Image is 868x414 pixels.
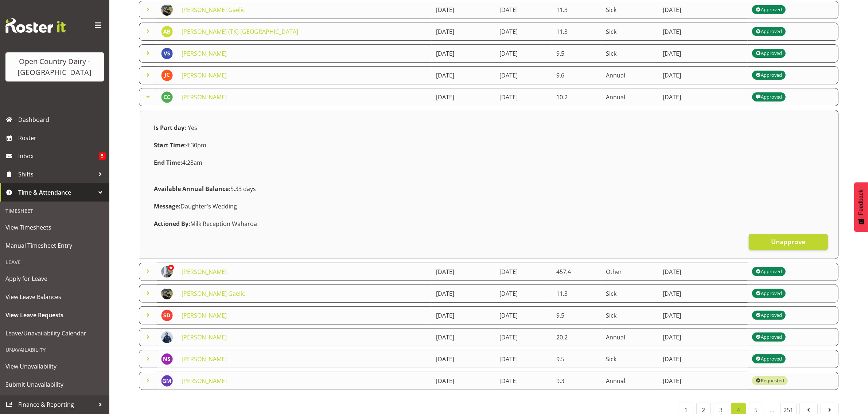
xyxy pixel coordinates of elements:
div: Daughter's Wedding [149,198,828,215]
td: [DATE] [658,263,748,281]
img: navreet-jawanda95c228f464e9d78a3a0393331bcd1ca2.png [161,331,173,343]
img: varninder-singh11212.jpg [161,48,173,59]
span: Unapprove [771,237,805,246]
td: 11.3 [552,284,602,303]
td: [DATE] [432,44,495,63]
td: Sick [602,284,658,303]
a: [PERSON_NAME] [182,311,227,319]
div: Approved [756,71,782,80]
div: Milk Reception Waharoa [149,215,828,232]
a: Apply for Leave [2,270,108,288]
td: [DATE] [658,284,748,303]
td: Annual [602,66,658,84]
td: Sick [602,350,658,368]
span: Finance & Reporting [18,399,95,410]
td: [DATE] [658,1,748,19]
td: [DATE] [495,372,552,390]
td: 457.4 [552,263,602,281]
td: 11.3 [552,1,602,19]
a: Leave/Unavailability Calendar [2,324,108,342]
span: View Unavailability [5,361,104,372]
td: [DATE] [432,350,495,368]
td: [DATE] [658,88,748,106]
a: [PERSON_NAME] [182,93,227,101]
button: Feedback - Show survey [854,182,868,232]
div: Approved [756,267,782,276]
span: Dashboard [18,114,106,125]
span: Leave/Unavailability Calendar [5,328,104,339]
td: Sick [602,23,658,41]
td: [DATE] [658,306,748,325]
span: Apply for Leave [5,273,104,284]
td: Annual [602,328,658,346]
td: [DATE] [658,350,748,368]
div: Open Country Dairy - [GEOGRAPHIC_DATA] [13,56,97,78]
span: Manual Timesheet Entry [5,240,104,251]
td: [DATE] [432,23,495,41]
td: Annual [602,88,658,106]
td: 9.5 [552,306,602,325]
td: [DATE] [432,306,495,325]
td: [DATE] [658,66,748,84]
div: 5.33 days [149,180,828,198]
td: 11.3 [552,23,602,41]
td: [DATE] [432,284,495,303]
td: [DATE] [432,328,495,346]
td: 10.2 [552,88,602,106]
button: Unapprove [749,234,828,250]
td: Sick [602,306,658,325]
td: [DATE] [432,372,495,390]
td: [DATE] [495,23,552,41]
td: 20.2 [552,328,602,346]
a: [PERSON_NAME] [182,71,227,79]
span: View Timesheets [5,222,104,233]
strong: Message: [154,202,180,210]
div: Leave [2,255,108,270]
a: [PERSON_NAME] [182,333,227,341]
td: [DATE] [432,263,495,281]
img: norman-sellen8201.jpg [161,353,173,365]
td: [DATE] [495,66,552,84]
a: Manual Timesheet Entry [2,236,108,255]
img: tom-gaelic9300e53aedea29d00dbd28ca83935911.png [161,4,173,16]
span: Roster [18,132,106,143]
strong: Available Annual Balance: [154,185,230,193]
div: Requested [756,377,784,385]
span: 5 [99,152,106,160]
td: Sick [602,1,658,19]
td: [DATE] [658,328,748,346]
td: [DATE] [432,88,495,106]
td: [DATE] [495,263,552,281]
td: [DATE] [495,88,552,106]
img: leon-paki0a3acc02deb91494574d30e60bc084d6.png [161,266,173,278]
td: Annual [602,372,658,390]
a: View Timesheets [2,218,108,236]
td: [DATE] [495,328,552,346]
span: View Leave Requests [5,310,104,321]
span: View Leave Balances [5,291,104,302]
strong: Is Part day: [154,124,186,132]
td: [DATE] [658,372,748,390]
a: [PERSON_NAME] [182,355,227,363]
a: [PERSON_NAME] (TK) [GEOGRAPHIC_DATA] [182,28,298,36]
a: View Unavailability [2,357,108,375]
a: View Leave Requests [2,306,108,324]
div: Timesheet [2,203,108,218]
td: 9.3 [552,372,602,390]
div: Approved [756,5,782,14]
img: steve-daly9913.jpg [161,310,173,321]
span: 4:28am [154,159,202,167]
td: [DATE] [432,66,495,84]
span: Shifts [18,169,95,180]
strong: Actioned By: [154,220,190,228]
div: Approved [756,333,782,342]
img: craig-cottam8257.jpg [161,91,173,103]
img: tom-gaelic9300e53aedea29d00dbd28ca83935911.png [161,288,173,299]
div: Approved [756,27,782,36]
td: [DATE] [495,284,552,303]
div: Approved [756,49,782,58]
span: Time & Attendance [18,187,95,198]
td: [DATE] [658,23,748,41]
td: [DATE] [495,350,552,368]
img: glenn-mcpherson10151.jpg [161,375,173,387]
